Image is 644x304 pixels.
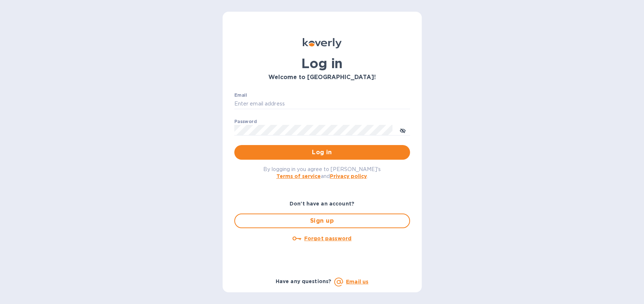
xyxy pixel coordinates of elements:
a: Terms of service [276,173,321,179]
b: Don't have an account? [290,201,354,207]
a: Privacy policy [330,173,367,179]
h1: Log in [234,56,410,71]
span: Log in [240,148,404,157]
label: Password [234,119,257,124]
img: Koverly [303,38,342,48]
label: Email [234,93,247,97]
h3: Welcome to [GEOGRAPHIC_DATA]! [234,74,410,81]
input: Enter email address [234,99,410,110]
span: Sign up [241,216,403,225]
button: toggle password visibility [395,123,410,137]
b: Have any questions? [276,278,332,284]
u: Forgot password [304,236,351,241]
a: Email us [346,279,368,285]
span: By logging in you agree to [PERSON_NAME]'s and . [263,166,381,179]
button: Log in [234,145,410,160]
button: Sign up [234,214,410,228]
